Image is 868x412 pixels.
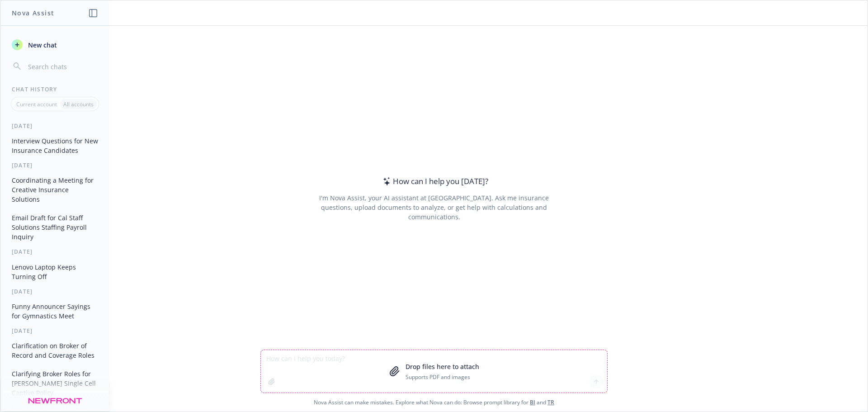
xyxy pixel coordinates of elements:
[8,366,102,400] button: Clarifying Broker Roles for [PERSON_NAME] Single Cell Captive Policy
[1,404,109,412] div: More than a week ago
[380,175,488,187] div: How can I help you [DATE]?
[16,100,57,108] p: Current account
[8,210,102,244] button: Email Draft for Cal Staff Solutions Staffing Payroll Inquiry
[8,338,102,363] button: Clarification on Broker of Record and Coverage Roles
[8,37,102,53] button: New chat
[307,193,561,222] div: I'm Nova Assist, your AI assistant at [GEOGRAPHIC_DATA]. Ask me insurance questions, upload docum...
[8,133,102,158] button: Interview Questions for New Insurance Candidates
[63,100,94,108] p: All accounts
[406,373,479,381] p: Supports PDF and images
[1,161,109,169] div: [DATE]
[530,398,535,406] a: BI
[8,173,102,207] button: Coordinating a Meeting for Creative Insurance Solutions
[1,85,109,93] div: Chat History
[1,122,109,130] div: [DATE]
[8,260,102,284] button: Lenovo Laptop Keeps Turning Off
[1,288,109,295] div: [DATE]
[406,362,479,371] p: Drop files here to attach
[8,299,102,323] button: Funny Announcer Sayings for Gymnastics Meet
[4,393,864,412] span: Nova Assist can make mistakes. Explore what Nova can do: Browse prompt library for and
[26,40,57,50] span: New chat
[1,327,109,335] div: [DATE]
[12,8,54,18] h1: Nova Assist
[1,248,109,256] div: [DATE]
[26,60,98,73] input: Search chats
[547,398,554,406] a: TR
